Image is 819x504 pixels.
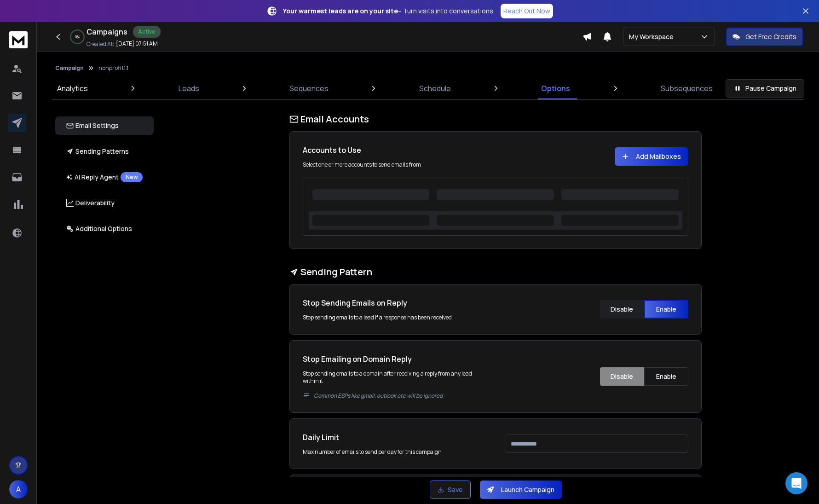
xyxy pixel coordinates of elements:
[501,4,553,18] a: Reach Out Now
[87,41,114,48] p: Created At:
[289,83,329,94] p: Sequences
[283,6,398,15] strong: Your warmest leads are on your site
[75,34,80,40] p: 0 %
[289,113,702,126] h1: Email Accounts
[179,83,199,94] p: Leads
[66,121,119,130] p: Email Settings
[726,28,803,46] button: Get Free Credits
[655,77,718,99] a: Subsequences
[133,26,161,38] div: Active
[541,83,570,94] p: Options
[503,6,550,16] p: Reach Out Now
[87,26,127,37] h1: Campaigns
[661,83,713,94] p: Subsequences
[116,40,158,47] p: [DATE] 07:51 AM
[9,31,28,48] img: logo
[284,77,334,99] a: Sequences
[57,83,88,94] p: Analytics
[173,77,205,99] a: Leads
[745,32,796,41] p: Get Free Credits
[414,77,456,99] a: Schedule
[283,6,493,16] p: – Turn visits into conversations
[55,64,84,72] button: Campaign
[55,116,154,135] button: Email Settings
[98,64,128,72] p: nonprofit1.1
[536,77,576,99] a: Options
[9,480,28,498] button: A
[726,79,804,98] button: Pause Campaign
[52,77,93,99] a: Analytics
[785,472,807,494] div: Open Intercom Messenger
[629,32,677,41] p: My Workspace
[419,83,451,94] p: Schedule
